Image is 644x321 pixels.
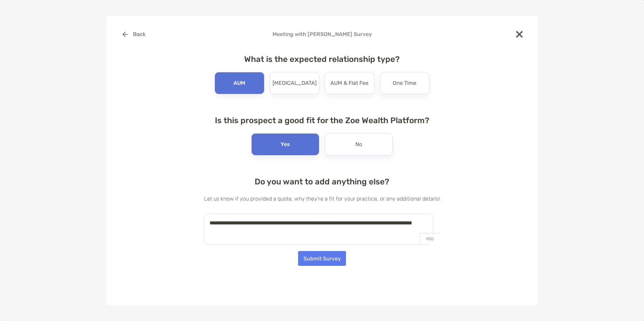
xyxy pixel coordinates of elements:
[204,194,440,203] p: Let us know if you provided a quote, why they're a fit for your practice, or any additional details!
[330,78,368,88] p: AUM & Flat Fee
[298,251,346,266] button: Submit Survey
[516,31,523,38] img: close modal
[233,78,245,88] p: AUM
[204,116,440,125] h4: Is this prospect a good fit for the Zoe Wealth Platform?
[204,177,440,186] h4: Do you want to add anything else?
[420,233,440,245] p: 900
[272,78,317,88] p: [MEDICAL_DATA]
[117,31,527,37] h4: Meeting with [PERSON_NAME] Survey
[123,32,128,37] img: button icon
[117,27,151,42] button: Back
[281,139,290,150] p: Yes
[204,55,440,64] h4: What is the expected relationship type?
[355,139,362,150] p: No
[393,78,416,88] p: One Time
